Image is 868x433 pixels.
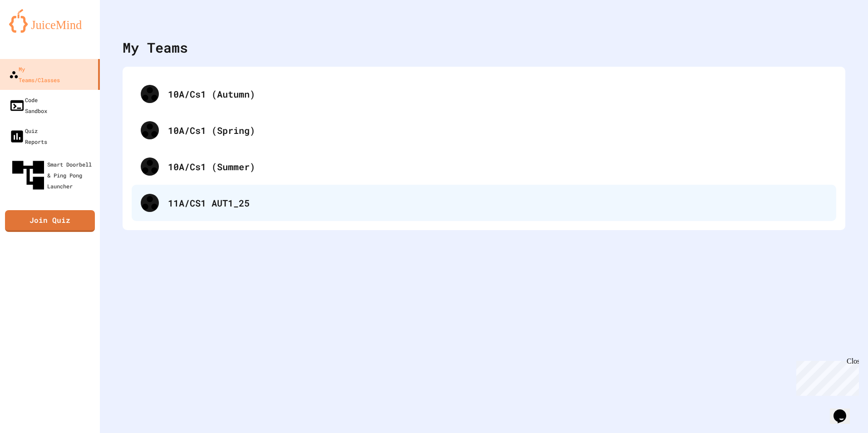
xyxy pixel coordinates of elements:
div: Quiz Reports [9,125,47,147]
iframe: chat widget [830,397,859,424]
iframe: chat widget [793,357,859,396]
div: 10A/Cs1 (Autumn) [168,87,827,101]
div: 10A/Cs1 (Autumn) [132,76,836,112]
img: logo-orange.svg [9,9,91,33]
div: Code Sandbox [9,94,47,116]
div: 11A/CS1 AUT1_25 [132,185,836,221]
div: 10A/Cs1 (Summer) [168,160,827,173]
div: My Teams/Classes [9,64,60,85]
a: Join Quiz [5,210,95,232]
div: 10A/Cs1 (Spring) [168,123,827,137]
div: 11A/CS1 AUT1_25 [168,196,827,210]
div: Chat with us now!Close [4,4,63,58]
div: 10A/Cs1 (Summer) [132,148,836,185]
div: Smart Doorbell & Ping Pong Launcher [9,156,96,194]
div: 10A/Cs1 (Spring) [132,112,836,148]
div: My Teams [123,37,188,58]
